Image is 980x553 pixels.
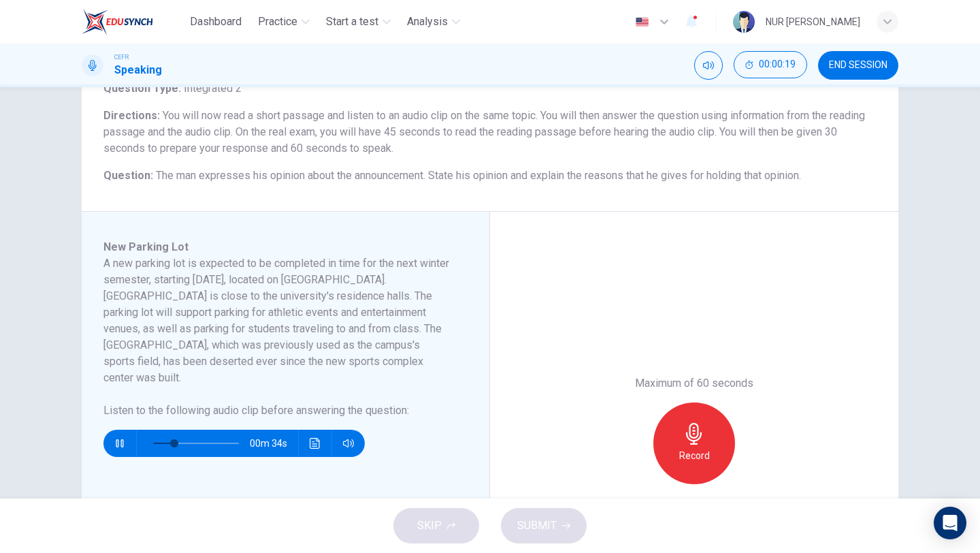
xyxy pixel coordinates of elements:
[680,495,709,511] h6: 0/60s
[181,82,242,95] span: Integrated 2
[766,14,860,30] div: NUR [PERSON_NAME]
[402,10,465,34] button: Analysis
[759,59,796,70] span: 00:00:19
[103,108,877,157] h6: Directions :
[252,10,315,34] button: Practice
[103,168,877,184] h6: Question :
[653,402,735,484] button: Record
[114,52,129,62] span: CEFR
[635,375,753,392] h6: Maximum of 60 seconds
[407,14,448,30] span: Analysis
[258,14,297,30] span: Practice
[734,51,807,78] button: 00:00:19
[103,402,451,419] h6: Listen to the following audio clip before answering the question :
[103,109,865,155] span: You will now read a short passage and listen to an audio clip on the same topic. You will then an...
[82,8,184,35] a: EduSynch logo
[934,507,966,539] div: Open Intercom Messenger
[634,17,651,27] img: en
[304,430,326,457] button: Click to see the audio transcription
[679,447,710,464] h6: Record
[103,255,451,386] h6: A new parking lot is expected to be completed in time for the next winter semester, starting [DAT...
[733,11,755,33] img: Profile picture
[82,8,153,35] img: EduSynch logo
[114,62,162,78] h1: Speaking
[818,51,898,80] button: END SESSION
[190,14,242,30] span: Dashboard
[829,60,887,71] span: END SESSION
[326,14,378,30] span: Start a test
[156,169,801,182] span: The man expresses his opinion about the announcement. State his opinion and explain the reasons t...
[103,240,189,253] span: New Parking Lot
[694,51,723,80] div: Mute
[321,10,396,34] button: Start a test
[734,51,807,80] div: Hide
[250,430,298,457] span: 00m 34s
[103,80,877,97] h6: Question Type :
[184,10,247,34] button: Dashboard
